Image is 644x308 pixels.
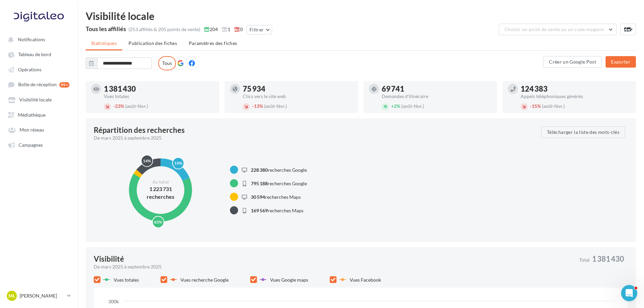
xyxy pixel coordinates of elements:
span: (août-févr.) [125,103,148,109]
span: Boîte de réception [18,82,57,88]
span: Vues recherche Google [180,277,229,283]
a: Visibilité locale [4,93,74,105]
div: Vues totales [104,94,214,99]
a: Médiathèque [4,109,74,121]
span: 228 380 [251,167,268,173]
span: Mon réseau [20,127,44,133]
a: Campagnes [4,139,74,151]
span: 30 594 [251,194,265,200]
div: Visibilité locale [86,11,636,21]
span: Visibilité locale [19,97,52,103]
button: Filtrer [246,25,272,34]
div: Visibilité [94,255,124,263]
span: Total [579,258,590,262]
div: Tous les affiliés [86,26,126,32]
span: - [113,103,115,109]
span: (août-févr.) [401,103,424,109]
span: Publication des fiches [128,40,177,46]
span: - [252,103,254,109]
span: recherches Maps [251,194,301,200]
span: 204 [204,26,218,33]
span: Paramètres des fiches [189,40,237,46]
a: ML [PERSON_NAME] [5,289,72,302]
span: 2% [391,103,400,109]
div: Répartition des recherches [94,126,185,134]
a: Tableau de bord [4,48,74,60]
a: Opérations [4,63,74,75]
div: Demandes d'itinéraire [382,94,492,99]
button: Télécharger la liste des mots-clés [541,126,625,138]
iframe: Intercom live chat [621,285,637,301]
div: 124 383 [521,85,631,93]
span: 13% [252,103,263,109]
div: 1 381 430 [104,85,214,93]
button: Exporter [606,56,636,68]
div: Clics vers le site web [243,94,353,99]
div: Appels téléphoniques générés [521,94,631,99]
button: Choisir un point de vente ou un code magasin [499,24,617,35]
span: Vues totales [114,277,139,283]
span: Notifications [18,37,45,42]
div: De mars 2025 à septembre 2025 [94,263,574,270]
div: 99+ [59,82,69,88]
text: 300k [108,299,119,304]
label: Tous [158,56,176,70]
span: Vues Facebook [350,277,381,283]
span: ML [8,292,15,299]
span: Opérations [18,67,41,72]
span: 23% [113,103,124,109]
span: 795 188 [251,181,268,186]
span: Campagnes [19,142,43,148]
span: - [530,103,532,109]
span: recherches Google [251,167,307,173]
div: De mars 2025 à septembre 2025 [94,135,536,141]
span: 169 569 [251,208,268,213]
div: (253 affiliés & 205 points de vente) [128,26,200,33]
button: Créer un Google Post [543,56,602,68]
span: Médiathèque [18,112,46,118]
span: (août-févr.) [264,103,287,109]
div: 75 934 [243,85,353,93]
span: 15% [530,103,541,109]
button: Notifications [4,33,71,45]
span: recherches Maps [251,208,303,213]
span: (août-févr.) [542,103,565,109]
a: Boîte de réception 99+ [4,78,74,91]
div: 69 741 [382,85,492,93]
span: 1 [222,26,230,33]
span: Vues Google maps [270,277,308,283]
span: 1 381 430 [592,255,624,263]
a: Mon réseau [4,123,74,136]
span: Tableau de bord [18,52,51,57]
span: Choisir un point de vente ou un code magasin [504,26,604,32]
p: [PERSON_NAME] [20,292,64,299]
span: 0 [234,26,243,33]
span: + [391,103,394,109]
span: recherches Google [251,181,307,186]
